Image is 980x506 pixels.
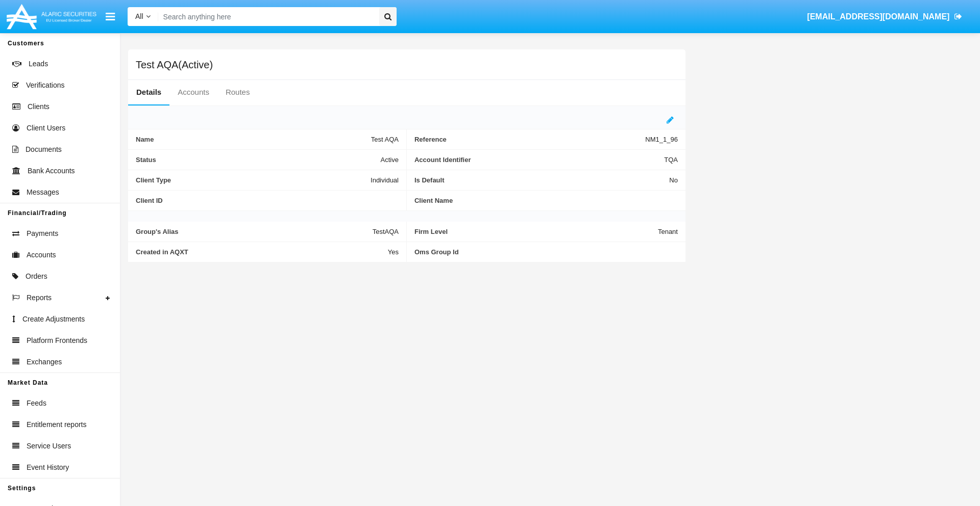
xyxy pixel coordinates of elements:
span: No [669,176,678,184]
a: [EMAIL_ADDRESS][DOMAIN_NAME] [802,3,967,31]
span: Client ID [136,197,399,204]
span: TQA [664,156,678,164]
span: Oms Group Id [414,248,678,256]
span: NM1_1_96 [645,136,678,143]
span: Test AQA [371,136,399,143]
span: Orders [26,271,47,282]
span: Exchanges [27,357,62,367]
span: Group's Alias [136,228,373,235]
span: Individual [371,176,399,184]
span: Status [136,156,381,164]
span: Event History [27,462,69,473]
a: Details [128,80,169,104]
span: All [135,12,143,20]
span: Platform Frontends [27,335,87,346]
span: Tenant [658,228,678,235]
span: Created in AQXT [136,248,388,256]
a: Accounts [169,80,217,104]
h5: Test AQA(Active) [136,61,213,69]
input: Search [158,7,376,26]
span: Client Name [414,197,678,204]
a: All [128,11,158,22]
span: Client Type [136,176,371,184]
img: Logo image [5,2,98,32]
span: Name [136,136,371,143]
span: Reports [27,292,52,303]
span: Account Identifier [414,156,664,164]
span: Clients [28,101,50,112]
span: Bank Accounts [28,166,75,176]
span: Reference [414,136,645,143]
span: Payments [27,228,58,239]
span: Is Default [414,176,669,184]
span: TestAQA [373,228,399,235]
span: Active [381,156,399,164]
span: Yes [388,248,399,256]
span: Documents [26,144,62,155]
span: [EMAIL_ADDRESS][DOMAIN_NAME] [807,12,949,21]
span: Service Users [27,441,71,451]
span: Firm Level [414,228,658,235]
span: Verifications [26,80,64,91]
span: Messages [27,187,59,198]
span: Client Users [27,123,65,134]
span: Entitlement reports [27,419,87,430]
a: Routes [217,80,258,104]
span: Create Adjustments [22,314,85,325]
span: Feeds [27,398,46,409]
span: Leads [29,59,48,69]
span: Accounts [27,250,56,260]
